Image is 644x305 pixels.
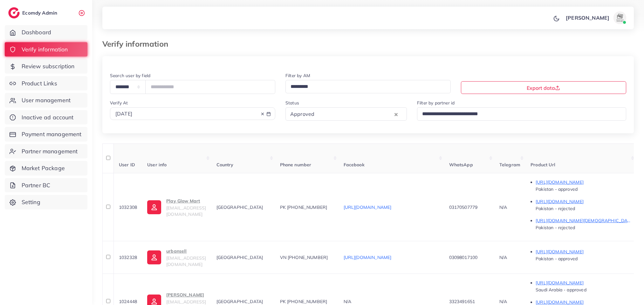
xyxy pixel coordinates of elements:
[536,287,586,293] span: Saudi Arabia - approved
[216,299,263,304] span: [GEOGRAPHIC_DATA]
[613,11,626,24] img: avatar
[119,299,137,304] span: 1024448
[280,299,327,304] span: PK [PHONE_NUMBER]
[5,110,87,125] a: Inactive ad account
[461,81,626,94] button: Export data
[22,164,65,172] span: Market Package
[285,107,407,120] div: Search for option
[102,39,173,49] h3: Verify information
[166,291,206,299] p: [PERSON_NAME]
[5,144,87,159] a: Partner management
[110,100,128,106] label: Verify At
[110,72,150,79] label: Search user by field
[8,7,59,18] a: logoEcomdy Admin
[5,42,87,57] a: Verify information
[536,198,631,205] p: [URL][DOMAIN_NAME]
[5,178,87,193] a: Partner BC
[119,162,135,168] span: User ID
[22,147,78,156] span: Partner management
[344,255,392,260] a: [URL][DOMAIN_NAME]
[280,255,328,260] span: VN [PHONE_NUMBER]
[344,299,351,304] span: N/A
[166,197,206,205] p: Play Glow Mart
[289,109,316,119] span: Approved
[449,299,475,304] span: 3323491651
[5,195,87,209] a: Setting
[147,200,161,214] img: ic-user-info.36bf1079.svg
[216,162,234,168] span: Country
[22,62,75,70] span: Review subscription
[285,100,299,106] label: Status
[531,162,555,168] span: Product Url
[119,255,137,260] span: 1032328
[344,204,392,210] a: [URL][DOMAIN_NAME]
[536,178,631,186] p: [URL][DOMAIN_NAME]
[536,206,575,211] span: Pakistan - rejected
[119,204,137,210] span: 1032308
[147,197,206,218] a: Play Glow Mart[EMAIL_ADDRESS][DOMAIN_NAME]
[5,59,87,74] a: Review subscription
[216,255,263,260] span: [GEOGRAPHIC_DATA]
[499,162,520,168] span: Telegram
[22,113,74,122] span: Inactive ad account
[499,255,507,260] span: N/A
[499,299,507,304] span: N/A
[449,204,478,210] span: 03170507779
[449,162,473,168] span: WhatsApp
[536,279,631,287] p: [URL][DOMAIN_NAME]
[536,217,631,224] p: [URL][DOMAIN_NAME][DEMOGRAPHIC_DATA]
[166,255,206,267] span: [EMAIL_ADDRESS][DOMAIN_NAME]
[22,181,51,189] span: Partner BC
[216,204,263,210] span: [GEOGRAPHIC_DATA]
[22,10,59,16] h2: Ecomdy Admin
[22,96,71,104] span: User management
[147,162,167,168] span: User info
[527,85,560,91] span: Export data
[280,162,312,168] span: Phone number
[288,82,442,92] input: Search for option
[449,255,478,260] span: 03098017100
[499,204,507,210] span: N/A
[22,45,68,54] span: Verify information
[22,79,57,88] span: Product Links
[420,109,618,119] input: Search for option
[5,25,87,40] a: Dashboard
[22,198,40,206] span: Setting
[285,80,451,93] div: Search for option
[8,7,20,18] img: logo
[115,110,132,117] span: [DATE]
[22,130,82,138] span: Payment management
[417,100,455,106] label: Filter by partner id
[536,248,631,255] p: [URL][DOMAIN_NAME]
[285,72,310,79] label: Filter by AM
[344,162,365,168] span: Facebook
[22,28,51,36] span: Dashboard
[147,250,161,264] img: ic-user-info.36bf1079.svg
[5,76,87,91] a: Product Links
[562,11,629,24] a: [PERSON_NAME]avatar
[147,247,206,268] a: urbansell[EMAIL_ADDRESS][DOMAIN_NAME]
[316,109,393,119] input: Search for option
[536,256,578,262] span: Pakistan - approved
[394,110,398,118] button: Clear Selected
[280,204,327,210] span: PK [PHONE_NUMBER]
[5,93,87,108] a: User management
[566,14,609,22] p: [PERSON_NAME]
[536,225,575,230] span: Pakistan - rejected
[166,247,206,255] p: urbansell
[417,107,626,120] div: Search for option
[536,186,578,192] span: Pakistan - approved
[5,127,87,142] a: Payment management
[166,205,206,217] span: [EMAIL_ADDRESS][DOMAIN_NAME]
[5,161,87,176] a: Market Package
